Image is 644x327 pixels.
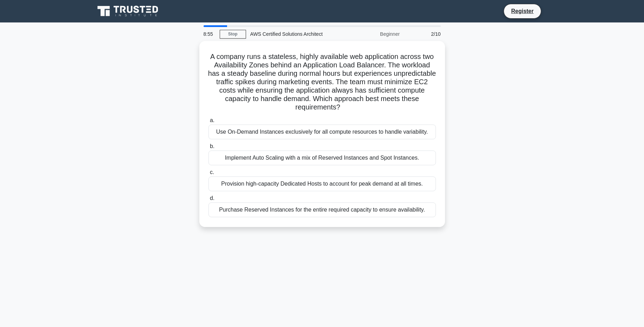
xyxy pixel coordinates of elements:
[208,151,436,165] div: Implement Auto Scaling with a mix of Reserved Instances and Spot Instances.
[220,30,246,39] a: Stop
[210,169,214,175] span: c.
[210,117,214,123] span: a.
[404,27,445,41] div: 2/10
[507,7,538,15] a: Register
[208,202,436,217] div: Purchase Reserved Instances for the entire required capacity to ensure availability.
[208,125,436,139] div: Use On-Demand Instances exclusively for all compute resources to handle variability.
[199,27,220,41] div: 8:55
[210,143,214,149] span: b.
[210,195,214,201] span: d.
[343,27,404,41] div: Beginner
[208,176,436,191] div: Provision high-capacity Dedicated Hosts to account for peak demand at all times.
[208,52,437,112] h5: A company runs a stateless, highly available web application across two Availability Zones behind...
[246,27,343,41] div: AWS Certified Solutions Architect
